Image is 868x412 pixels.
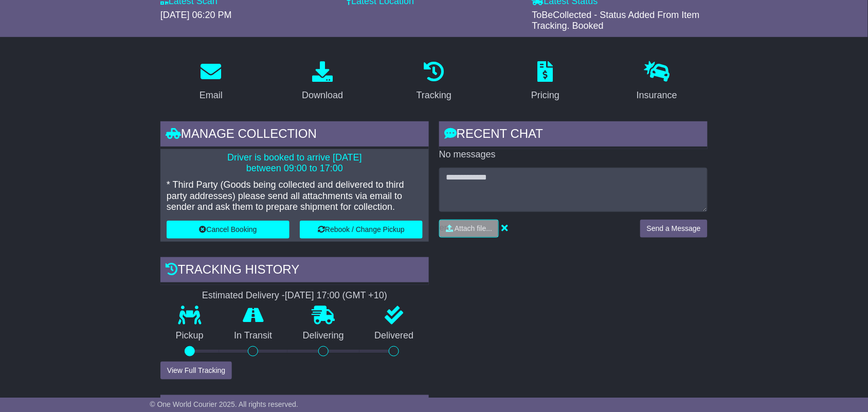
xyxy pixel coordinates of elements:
[287,330,359,342] p: Delivering
[167,221,290,239] button: Cancel Booking
[439,121,708,149] div: RECENT CHAT
[160,10,232,20] span: [DATE] 06:20 PM
[532,10,700,31] span: ToBeCollected - Status Added From Item Tracking. Booked
[295,58,350,106] a: Download
[167,180,423,213] p: * Third Party (Goods being collected and delivered to third party addresses) please send all atta...
[531,88,559,102] div: Pricing
[219,330,288,342] p: In Transit
[160,257,429,285] div: Tracking history
[160,330,219,342] p: Pickup
[160,362,232,380] button: View Full Tracking
[630,58,684,106] a: Insurance
[200,88,223,102] div: Email
[285,290,387,301] div: [DATE] 17:00 (GMT +10)
[300,221,423,239] button: Rebook / Change Pickup
[410,58,458,106] a: Tracking
[167,152,423,174] p: Driver is booked to arrive [DATE] between 09:00 to 17:00
[160,290,429,301] div: Estimated Delivery -
[525,58,566,106] a: Pricing
[417,88,451,102] div: Tracking
[193,58,229,106] a: Email
[640,220,708,238] button: Send a Message
[302,88,343,102] div: Download
[439,149,708,160] p: No messages
[637,88,677,102] div: Insurance
[150,400,298,408] span: © One World Courier 2025. All rights reserved.
[359,330,429,342] p: Delivered
[160,121,429,149] div: Manage collection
